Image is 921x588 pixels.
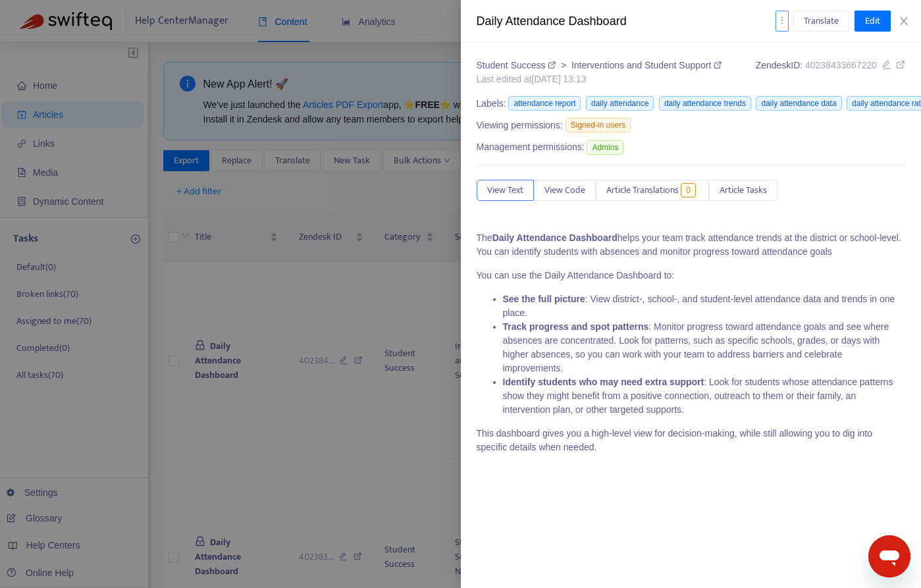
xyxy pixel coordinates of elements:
button: Close [895,15,913,28]
button: View Text [477,180,534,201]
strong: Identify students who may need extra support [503,377,704,387]
div: > [477,59,722,72]
p: This dashboard gives you a high-level view for decision-making, while still allowing you to dig i... [477,427,906,454]
span: daily attendance [586,96,654,111]
strong: Track progress and spot patterns [503,321,649,332]
span: Signed-in users [566,118,631,132]
span: Management permissions: [477,140,585,154]
span: Article Tasks [720,183,767,198]
span: Labels: [477,97,506,111]
div: Zendesk ID: [756,59,905,86]
span: Viewing permissions: [477,119,563,132]
p: You can use the Daily Attendance Dashboard to: [477,269,906,282]
span: View Text [487,183,523,198]
span: 0 [681,183,696,198]
strong: See the full picture [503,294,585,304]
a: Student Success [477,60,559,70]
span: Article Translations [606,183,679,198]
button: View Code [534,180,596,201]
button: Edit [855,11,891,32]
li: : View district-, school-, and student-level attendance data and trends in one place. [503,292,906,320]
button: more [776,11,789,32]
a: Interventions and Student Support [571,60,722,70]
span: attendance report [508,96,581,111]
span: more [777,16,787,25]
button: Article Tasks [709,180,777,201]
div: Daily Attendance Dashboard [477,13,776,30]
p: The helps your team track attendance trends at the district or school-level. You can identify stu... [477,231,906,259]
span: 40238433667220 [805,60,877,70]
span: close [899,16,909,26]
button: Translate [793,11,849,32]
span: daily attendance data [756,96,841,111]
span: Edit [865,14,880,28]
iframe: Button to launch messaging window [868,535,910,577]
span: View Code [544,183,585,198]
li: : Look for students whose attendance patterns show they might benefit from a positive connection,... [503,375,906,417]
button: Article Translations0 [596,180,709,201]
span: Admins [587,140,623,155]
li: : Monitor progress toward attendance goals and see where absences are concentrated. Look for patt... [503,320,906,375]
span: Translate [804,14,839,28]
span: daily attendance trends [659,96,751,111]
div: Last edited at [DATE] 13:13 [477,72,722,86]
strong: Daily Attendance Dashboard [492,232,618,243]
